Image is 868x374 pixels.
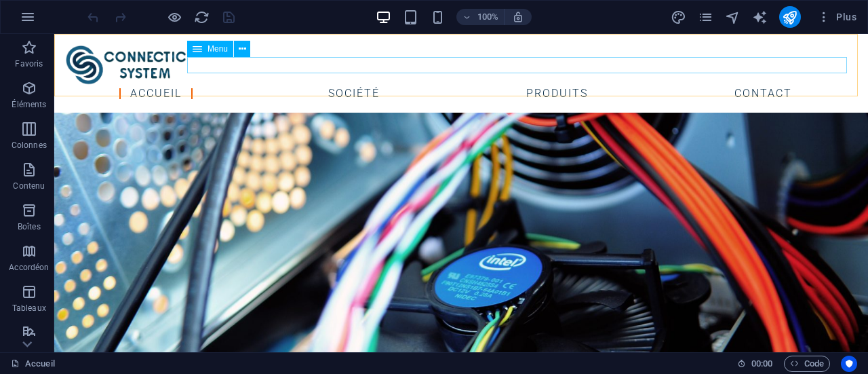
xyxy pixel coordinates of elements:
p: Tableaux [12,303,46,314]
button: pages [698,9,714,25]
p: Éléments [12,99,46,110]
i: Lors du redimensionnement, ajuster automatiquement le niveau de zoom en fonction de l'appareil sé... [512,11,524,23]
i: AI Writer [752,10,768,25]
i: Publier [782,10,797,25]
button: reload [193,9,210,25]
span: Menu [208,45,228,53]
p: Contenu [13,181,45,191]
button: 100% [456,9,505,25]
button: text_generator [752,9,768,25]
button: publish [779,6,801,28]
p: Colonnes [12,140,47,151]
button: navigator [725,9,741,25]
span: 00 00 [751,356,772,372]
h6: Durée de la session [737,356,773,372]
button: Usercentrics [841,356,857,372]
button: Plus [812,6,862,28]
h6: 100% [477,9,498,25]
p: Boîtes [18,221,41,232]
span: Plus [817,10,856,24]
a: Cliquez pour annuler la sélection. Double-cliquez pour ouvrir Pages. [11,356,55,372]
span: : [761,358,763,369]
p: Accordéon [9,262,49,273]
button: design [671,9,687,25]
button: Cliquez ici pour quitter le mode Aperçu et poursuivre l'édition. [166,9,182,25]
button: Code [784,356,830,372]
p: Favoris [15,58,43,69]
span: Code [790,356,824,372]
i: Actualiser la page [194,10,210,25]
